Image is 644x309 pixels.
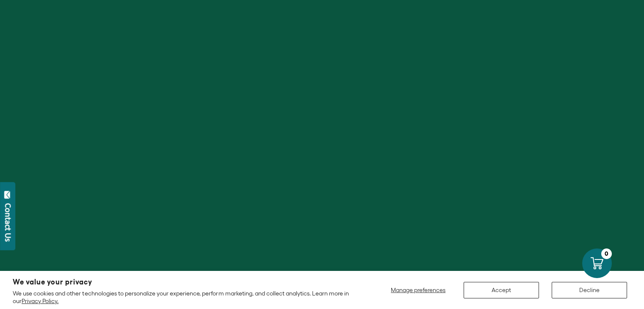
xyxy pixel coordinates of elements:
button: Manage preferences [386,282,451,298]
h2: We value your privacy [13,279,355,286]
span: Manage preferences [391,287,445,293]
div: Contact Us [4,203,12,242]
div: 0 [601,248,612,259]
button: Decline [552,282,627,298]
a: Privacy Policy. [22,298,58,304]
p: We use cookies and other technologies to personalize your experience, perform marketing, and coll... [13,290,355,305]
button: Accept [464,282,539,298]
